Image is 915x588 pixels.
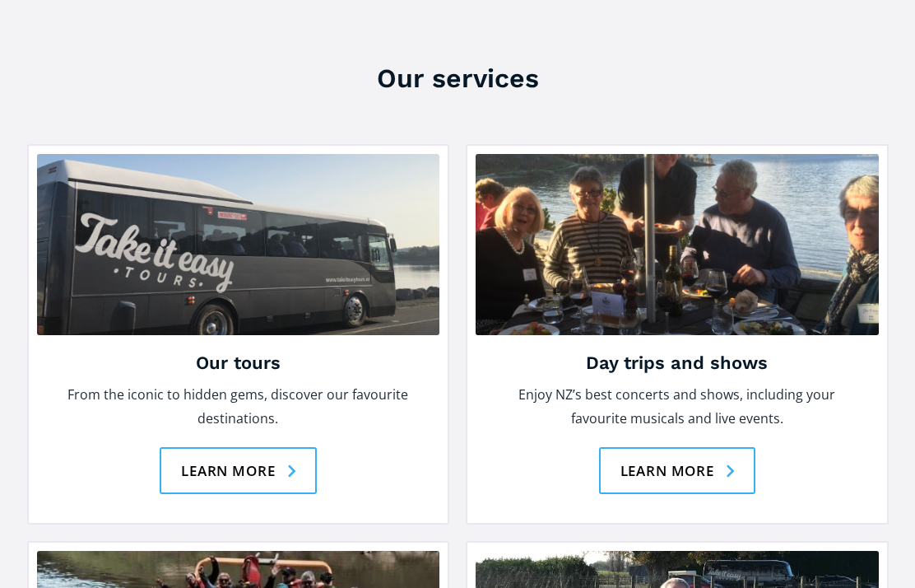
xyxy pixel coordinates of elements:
p: Enjoy NZ’s best concerts and shows, including your favourite musicals and live events. [492,383,862,431]
img: Take it Easy Tours coach on the road [37,154,440,335]
a: Learn more [599,447,756,494]
h4: Day trips and shows [492,352,862,376]
p: From the iconic to hidden gems, discover our favourite destinations. [53,383,424,431]
a: Learn more [160,447,317,494]
h3: Our services [27,62,889,95]
h4: Our tours [53,352,424,376]
img: Take it Easy Happy customers enjoying trip [476,154,879,335]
